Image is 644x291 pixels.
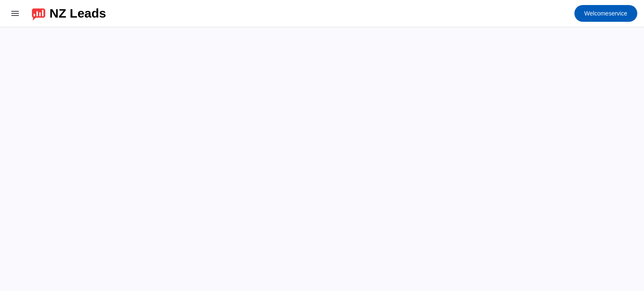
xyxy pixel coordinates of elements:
img: logo [32,6,45,21]
span: service [584,8,627,19]
span: Welcome [584,10,609,17]
mat-icon: menu [10,8,20,18]
div: NZ Leads [49,8,106,19]
button: Welcomeservice [574,5,637,22]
